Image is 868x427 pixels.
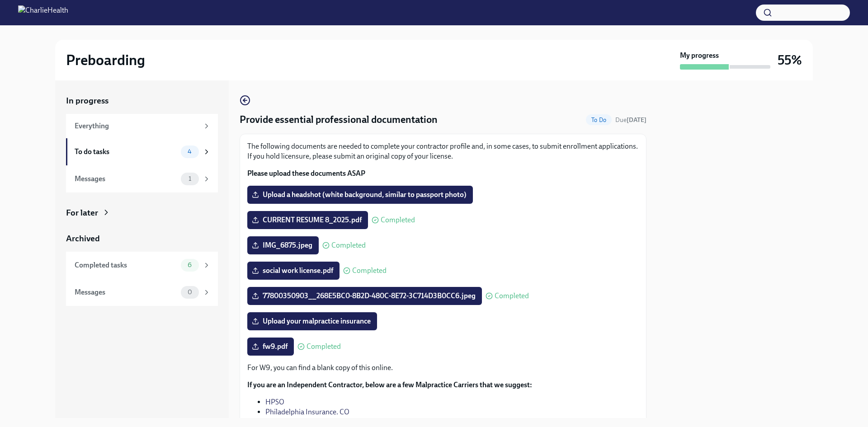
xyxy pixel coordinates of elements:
label: Upload a headshot (white background, similar to passport photo) [247,186,473,204]
label: CURRENT RESUME 8_2025.pdf [247,211,368,229]
span: Completed [495,292,529,300]
span: 6 [182,262,197,268]
span: 4 [182,148,197,155]
span: Completed [331,242,366,249]
a: NASW [265,418,285,426]
label: fw9.pdf [247,338,294,356]
strong: [DATE] [627,116,646,124]
p: For W9, you can find a blank copy of this online. [247,363,639,373]
span: 0 [182,289,198,296]
a: HPSO [265,398,284,406]
span: CURRENT RESUME 8_2025.pdf [254,216,362,225]
a: Messages1 [66,165,218,192]
a: Philadelphia Insurance. CO [265,408,349,416]
div: Completed tasks [75,260,177,270]
div: Messages [75,287,177,297]
span: To Do [586,117,612,123]
img: CharlieHealth [18,5,68,20]
a: To do tasks4 [66,138,218,165]
h4: Provide essential professional documentation [240,113,438,127]
a: Completed tasks6 [66,252,218,279]
span: Completed [307,343,341,350]
span: Completed [352,267,387,274]
span: Upload a headshot (white background, similar to passport photo) [254,190,467,199]
strong: If you are an Independent Contractor, below are a few Malpractice Carriers that we suggest: [247,380,532,389]
span: 77800350903__268E5BC0-8B2D-480C-8E72-3C714D3B0CC6.jpeg [254,291,476,300]
p: The following documents are needed to complete your contractor profile and, in some cases, to sub... [247,141,639,161]
label: 77800350903__268E5BC0-8B2D-480C-8E72-3C714D3B0CC6.jpeg [247,287,482,305]
span: Upload your malpractice insurance [254,317,371,326]
div: For later [66,207,98,219]
span: social work license.pdf [254,266,333,275]
span: fw9.pdf [254,342,288,351]
strong: My progress [680,51,719,61]
a: Messages0 [66,279,218,306]
span: IMG_6875.jpeg [254,241,312,250]
h3: 55% [778,52,802,68]
a: Everything [66,114,218,138]
label: IMG_6875.jpeg [247,236,319,254]
span: Due [615,116,646,124]
a: Archived [66,233,218,244]
div: Everything [75,121,199,131]
a: In progress [66,95,218,107]
label: social work license.pdf [247,262,340,280]
label: Upload your malpractice insurance [247,312,377,330]
div: To do tasks [75,147,177,157]
span: 1 [183,175,197,182]
strong: Please upload these documents ASAP [247,169,365,178]
span: Completed [381,216,415,224]
a: For later [66,207,218,219]
h2: Preboarding [66,51,145,69]
span: September 14th, 2025 09:00 [615,116,646,124]
div: Messages [75,174,177,184]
